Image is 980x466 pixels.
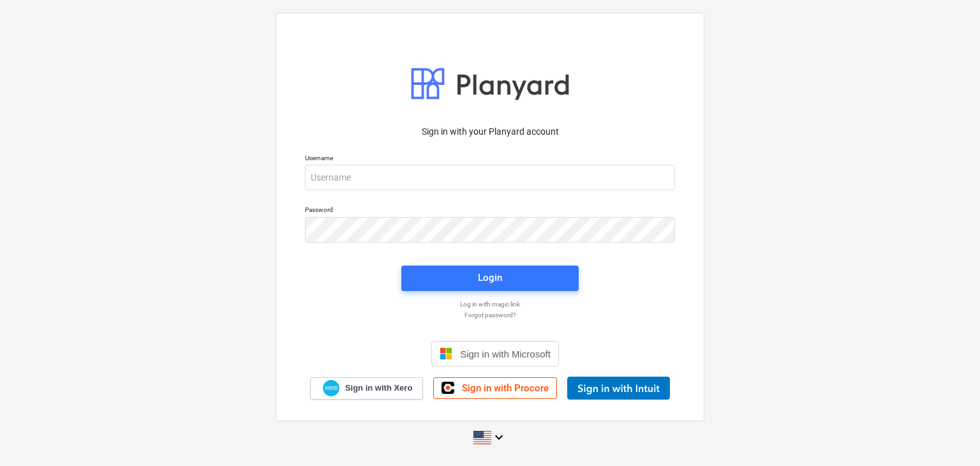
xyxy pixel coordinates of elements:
span: Sign in with Microsoft [460,349,551,359]
button: Login [401,266,579,291]
span: Sign in with Procore [462,382,549,394]
p: Sign in with your Planyard account [305,125,675,139]
a: Sign in with Procore [433,377,557,399]
a: Sign in with Xero [310,377,424,400]
p: Password [305,206,675,216]
img: Microsoft logo [440,347,452,360]
a: Log in with magic link [299,300,681,308]
img: Xero logo [323,380,339,397]
input: Username [305,165,675,190]
a: Forgot password? [299,311,681,319]
p: Username [305,154,675,165]
div: Login [478,269,502,286]
span: Sign in with Xero [345,382,412,394]
i: keyboard_arrow_down [491,430,507,445]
